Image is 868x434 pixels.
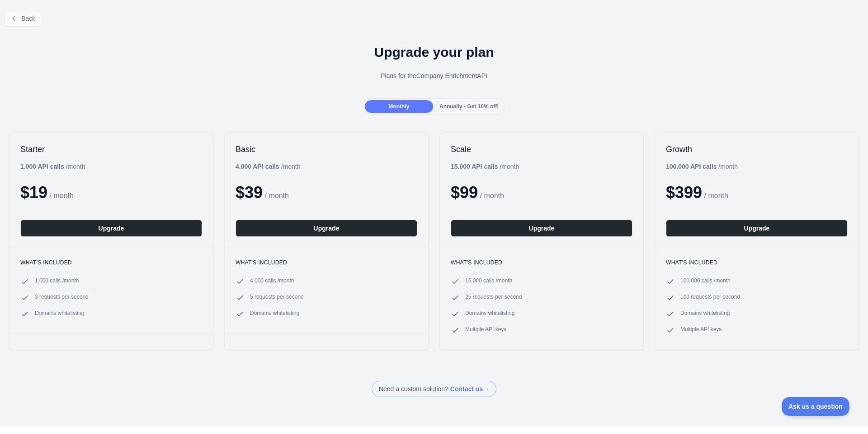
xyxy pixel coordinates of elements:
iframe: Toggle Customer Support [782,397,850,416]
h2: Scale [451,144,632,155]
h2: Basic [236,144,417,155]
b: 15.000 API calls [451,163,498,170]
b: 100.000 API calls [666,163,717,170]
span: $ 399 [666,183,702,202]
h2: Growth [666,144,848,155]
div: / month [666,162,738,171]
div: / month [451,162,519,171]
span: $ 99 [451,183,478,202]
